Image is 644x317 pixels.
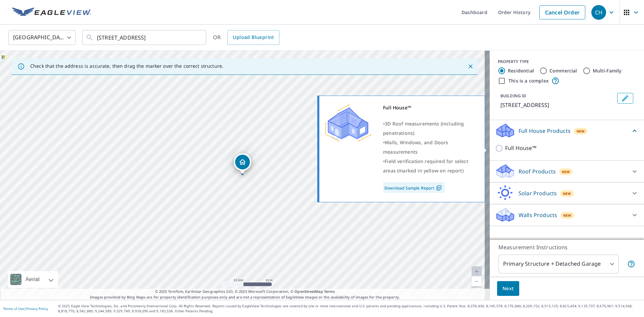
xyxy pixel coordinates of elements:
[3,307,48,311] p: |
[383,182,445,193] a: Download Sample Report
[627,260,635,268] span: Your report will include the primary structure and a detached garage if one exists.
[519,167,556,175] p: Roof Products
[562,169,570,174] span: New
[324,103,371,143] img: Premium
[383,158,468,174] span: Field verification required for select areas (marked in yellow on report)
[26,306,48,311] a: Privacy Policy
[539,5,585,19] a: Cancel Order
[500,101,614,109] p: [STREET_ADDRESS]
[591,5,606,20] div: CH
[563,213,572,218] span: New
[519,189,557,197] p: Solar Products
[12,7,91,17] img: EV Logo
[383,139,448,155] span: Walls, Windows, and Doors measurements
[383,157,476,175] div: •
[58,304,641,314] p: © 2025 Eagle View Technologies, Inc. and Pictometry International Corp. All Rights Reserved. Repo...
[519,127,571,135] p: Full House Products
[500,93,526,99] p: BUILDING ID
[383,120,464,136] span: 3D Roof measurements (including penetrations)
[502,284,514,293] span: Next
[324,289,335,294] a: Terms
[498,255,619,273] div: Primary Structure + Detached Garage
[3,306,24,311] a: Terms of Use
[155,289,335,295] span: © 2025 TomTom, Earthstar Geographics SIO, © 2025 Microsoft Corporation, ©
[227,30,279,45] a: Upload Blueprint
[234,153,251,174] div: Dropped pin, building 1, Residential property, 1517 Lemon St Highland, IL 62249
[434,185,443,191] img: Pdf Icon
[472,266,482,276] a: Current Level 20, Zoom In Disabled
[97,28,193,47] input: Search by address or latitude-longitude
[495,185,639,201] div: Solar ProductsNew
[508,67,534,74] label: Residential
[617,93,633,104] button: Edit building 1
[294,289,323,294] a: OpenStreetMap
[8,271,58,288] div: Aerial
[213,30,279,45] div: OR
[495,163,639,179] div: Roof ProductsNew
[498,243,635,251] p: Measurement Instructions
[549,67,577,74] label: Commercial
[497,281,519,296] button: Next
[472,276,482,286] a: Current Level 20, Zoom Out
[233,33,274,42] span: Upload Blueprint
[508,77,549,84] label: This is a complex
[495,123,639,139] div: Full House ProductsNew
[519,211,557,219] p: Walls Products
[30,63,223,69] p: Check that the address is accurate, then drag the marker over the correct structure.
[8,28,75,47] div: [GEOGRAPHIC_DATA]
[383,138,476,157] div: •
[563,191,571,196] span: New
[505,144,536,152] p: Full House™
[23,271,42,288] div: Aerial
[577,128,585,134] span: New
[593,67,622,74] label: Multi-Family
[495,207,639,223] div: Walls ProductsNew
[498,59,636,65] div: PROPERTY TYPE
[383,119,476,138] div: •
[466,62,475,71] button: Close
[383,103,476,112] div: Full House™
